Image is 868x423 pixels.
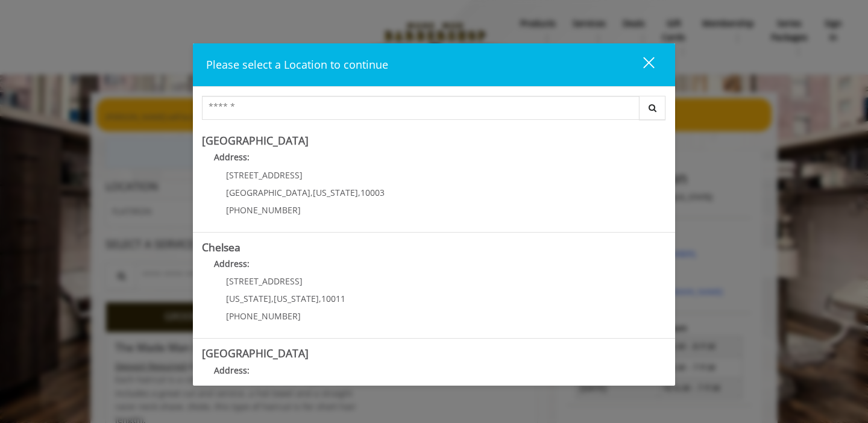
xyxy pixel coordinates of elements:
b: Address: [214,151,250,163]
span: [US_STATE] [313,187,358,198]
b: Chelsea [202,240,241,254]
b: [GEOGRAPHIC_DATA] [202,133,309,148]
b: Address: [214,365,250,376]
span: 10011 [321,293,345,304]
span: [STREET_ADDRESS] [226,169,303,181]
div: Center Select [202,96,666,126]
span: 10003 [360,187,385,198]
span: [PHONE_NUMBER] [226,204,301,216]
span: , [271,293,274,304]
b: [GEOGRAPHIC_DATA] [202,346,309,360]
input: Search Center [202,96,640,120]
span: Please select a Location to continue [206,57,388,72]
span: [US_STATE] [226,293,271,304]
span: [US_STATE] [274,293,319,304]
div: close dialog [629,56,653,74]
i: Search button [646,104,659,112]
span: , [319,293,321,304]
span: [GEOGRAPHIC_DATA] [226,187,310,198]
span: , [310,187,313,198]
button: close dialog [621,52,662,77]
span: , [358,187,360,198]
span: [PHONE_NUMBER] [226,310,301,322]
span: [STREET_ADDRESS] [226,275,303,287]
b: Address: [214,258,250,269]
